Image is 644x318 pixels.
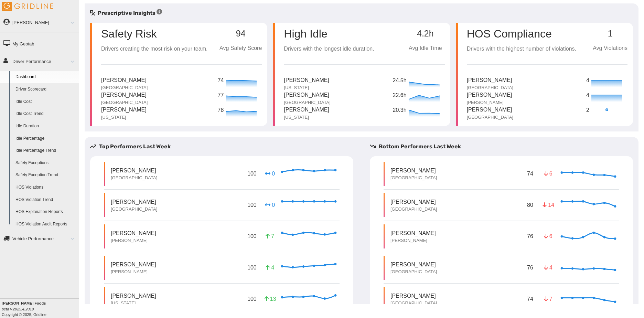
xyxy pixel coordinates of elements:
p: Safety Risk [101,28,157,39]
p: [GEOGRAPHIC_DATA] [101,85,148,91]
a: HOS Explanation Reports [12,206,79,218]
p: [PERSON_NAME] [467,76,513,85]
p: [PERSON_NAME] [390,261,437,268]
p: [PERSON_NAME] [390,229,436,237]
p: [PERSON_NAME] [101,106,147,114]
p: [US_STATE] [284,85,329,91]
p: Drivers with the highest number of violations. [467,45,576,53]
p: [GEOGRAPHIC_DATA] [390,300,437,306]
h5: Prescriptive Insights [90,9,162,17]
p: HOS Compliance [467,28,576,39]
p: 4.2h [406,29,445,39]
p: 7 [543,295,554,303]
a: Safety Exceptions [12,157,79,169]
p: [PERSON_NAME] [101,76,148,85]
p: [PERSON_NAME] [111,229,156,237]
p: 0 [265,201,276,209]
a: HOS Violation Trend [12,194,79,206]
p: [PERSON_NAME] [467,106,513,114]
p: 4 [265,264,276,272]
p: [US_STATE] [101,114,147,120]
p: Avg Idle Time [406,44,445,53]
p: 13 [265,295,276,303]
i: beta v.2025.4.2019 [2,307,34,311]
p: [GEOGRAPHIC_DATA] [101,99,148,106]
a: Idle Cost Trend [12,108,79,120]
p: [GEOGRAPHIC_DATA] [284,99,330,106]
img: Gridline [2,2,53,11]
a: Idle Cost [12,96,79,108]
a: Dashboard [12,71,79,83]
p: 14 [543,201,554,209]
p: Avg Safety Score [219,44,262,53]
p: [GEOGRAPHIC_DATA] [467,85,513,91]
p: 76 [526,262,535,273]
p: Avg Violations [593,44,627,53]
p: 4 [543,264,554,272]
p: [PERSON_NAME] [111,261,156,268]
p: [PERSON_NAME] [390,198,437,206]
p: 94 [219,29,262,39]
a: Idle Duration [12,120,79,132]
p: 74 [526,168,535,179]
p: 22.6h [393,91,407,100]
p: 74 [526,294,535,304]
p: 7 [265,232,276,240]
p: 100 [246,168,258,179]
p: [PERSON_NAME] [101,91,148,99]
p: 100 [246,262,258,273]
p: 4 [586,91,590,100]
p: 20.3h [393,106,407,115]
p: 4 [586,76,590,85]
a: HOS Violations [12,181,79,194]
p: [PERSON_NAME] [111,198,157,206]
a: Idle Percentage Trend [12,145,79,157]
p: [PERSON_NAME] [111,237,156,244]
b: [PERSON_NAME] Foods [2,301,46,305]
p: [PERSON_NAME] [467,91,512,99]
p: 100 [246,200,258,210]
p: 100 [246,294,258,304]
p: 74 [218,76,224,85]
a: Idle Percentage [12,132,79,145]
a: Safety Exception Trend [12,169,79,181]
a: Driver Scorecard [12,83,79,96]
p: [GEOGRAPHIC_DATA] [467,114,513,120]
p: [PERSON_NAME] [390,237,436,244]
a: HOS Violation Audit Reports [12,218,79,231]
p: [PERSON_NAME] [467,99,512,106]
p: 80 [526,200,535,210]
h5: Top Performers Last Week [90,142,359,151]
p: [GEOGRAPHIC_DATA] [390,175,437,181]
p: 76 [526,231,535,242]
p: 0 [265,170,276,178]
p: 6 [543,170,554,178]
p: 2 [586,106,590,115]
p: High Idle [284,28,374,39]
p: 100 [246,231,258,242]
p: [US_STATE] [284,114,329,120]
p: 6 [543,232,554,240]
p: [PERSON_NAME] [284,106,329,114]
p: [PERSON_NAME] [111,269,156,275]
p: 24.5h [393,76,407,85]
p: 78 [218,106,224,115]
p: [PERSON_NAME] [111,167,157,174]
p: [GEOGRAPHIC_DATA] [390,269,437,275]
div: Copyright © 2025, Gridline [2,300,79,317]
p: Drivers with the longest idle duration. [284,45,374,53]
p: 77 [218,91,224,100]
p: [PERSON_NAME] [284,91,330,99]
p: [PERSON_NAME] [390,167,437,174]
p: [GEOGRAPHIC_DATA] [390,206,437,212]
p: [GEOGRAPHIC_DATA] [111,175,157,181]
p: [US_STATE] [111,300,156,306]
p: [PERSON_NAME] [284,76,329,85]
p: [PERSON_NAME] [390,292,437,300]
p: [PERSON_NAME] [111,292,156,300]
p: 1 [593,29,627,39]
h5: Bottom Performers Last Week [370,142,638,151]
p: Drivers creating the most risk on your team. [101,45,207,53]
p: [GEOGRAPHIC_DATA] [111,206,157,212]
